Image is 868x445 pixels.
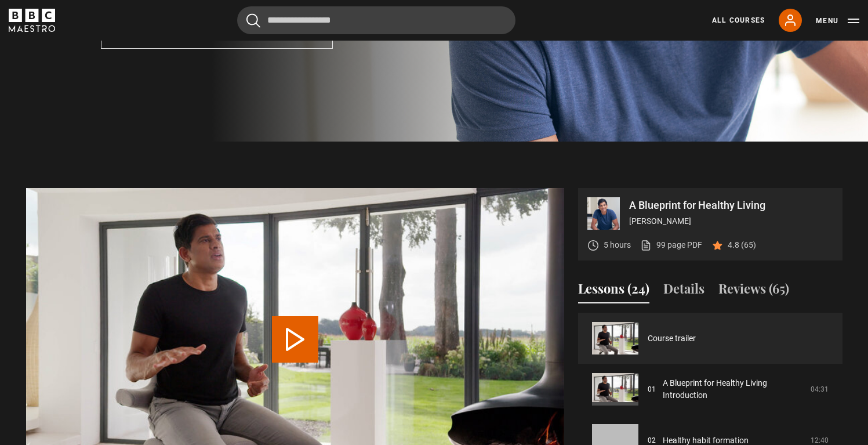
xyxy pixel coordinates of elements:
p: 4.8 (65) [728,239,756,251]
a: All Courses [712,15,765,26]
a: 99 page PDF [640,239,702,251]
a: A Blueprint for Healthy Living Introduction [663,377,804,401]
button: Play Video [272,316,318,363]
p: 5 hours [604,239,631,251]
input: Search [237,6,515,34]
button: Reviews (65) [718,279,789,303]
button: Toggle navigation [816,15,859,27]
p: A Blueprint for Healthy Living [629,200,833,211]
button: Lessons (24) [578,279,649,303]
svg: BBC Maestro [9,9,55,32]
button: Submit the search query [246,13,260,28]
a: Course trailer [648,332,696,345]
button: Details [663,279,704,303]
p: [PERSON_NAME] [629,215,833,227]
